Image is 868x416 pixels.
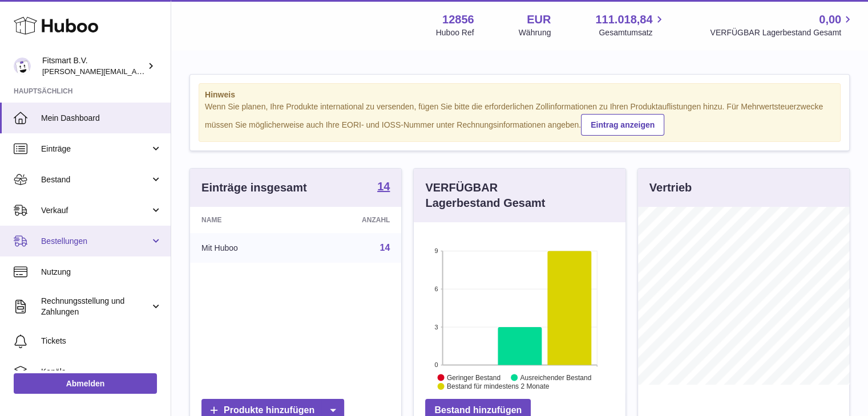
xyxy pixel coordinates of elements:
[14,58,31,75] img: jonathan@leaderoo.com
[41,236,150,247] span: Bestellungen
[41,144,150,154] span: Einträge
[599,27,665,38] span: Gesamtumsatz
[41,267,162,278] span: Nutzung
[436,27,474,38] div: Huboo Ref
[41,174,150,185] span: Bestand
[710,12,854,38] a: 0,00 VERFÜGBAR Lagerbestand Gesamt
[190,207,304,233] th: Name
[435,323,438,330] text: 3
[581,114,664,136] a: Eintrag anzeigen
[14,373,157,394] a: Abmelden
[435,247,438,254] text: 9
[201,180,307,195] h3: Einträge insgesamt
[41,296,150,317] span: Rechnungsstellung und Zahlungen
[42,67,229,76] span: [PERSON_NAME][EMAIL_ADDRESS][DOMAIN_NAME]
[435,286,438,292] text: 6
[819,12,841,27] span: 0,00
[304,207,401,233] th: Anzahl
[527,12,551,27] strong: EUR
[380,243,390,252] a: 14
[435,361,438,368] text: 0
[377,181,390,194] a: 14
[41,113,162,124] span: Mein Dashboard
[42,55,145,77] div: Fitsmart B.V.
[447,373,500,381] text: Geringer Bestand
[649,180,692,195] h3: Vertrieb
[190,233,304,263] td: Mit Huboo
[442,12,474,27] strong: 12856
[519,27,551,38] div: Währung
[205,89,834,100] strong: Hinweis
[520,373,592,381] text: Ausreichender Bestand
[447,382,550,390] text: Bestand für mindestens 2 Monate
[710,27,854,38] span: VERFÜGBAR Lagerbestand Gesamt
[41,336,162,346] span: Tickets
[205,101,834,136] div: Wenn Sie planen, Ihre Produkte international zu versenden, fügen Sie bitte die erforderlichen Zol...
[41,366,162,377] span: Kanäle
[41,205,150,216] span: Verkauf
[595,12,665,38] a: 111.018,84 Gesamtumsatz
[377,181,390,192] strong: 14
[425,180,574,211] h3: VERFÜGBAR Lagerbestand Gesamt
[595,12,652,27] span: 111.018,84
